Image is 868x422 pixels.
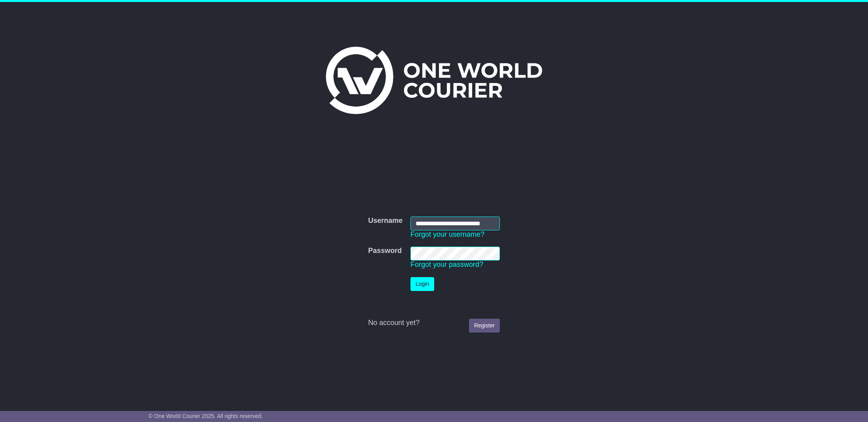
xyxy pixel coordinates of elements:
[368,247,402,255] label: Password
[368,217,403,225] label: Username
[410,230,484,238] a: Forgot your username?
[469,319,500,333] a: Register
[410,260,483,268] a: Forgot your password?
[368,319,500,327] div: No account yet?
[326,47,542,114] img: One World
[149,413,263,419] span: © One World Courier 2025. All rights reserved.
[410,277,434,291] button: Login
